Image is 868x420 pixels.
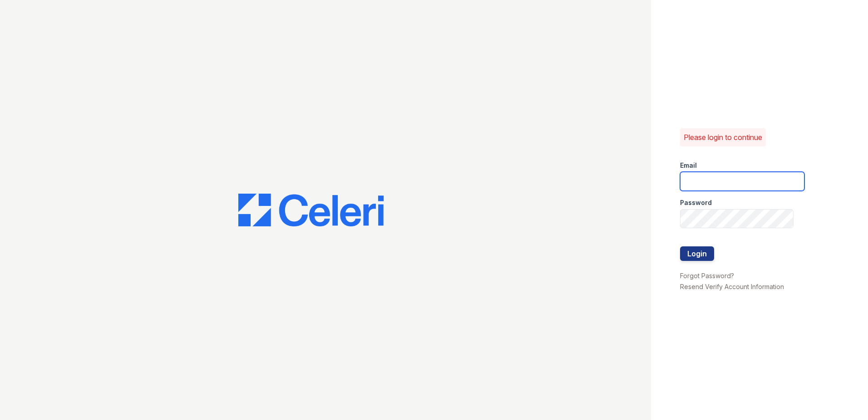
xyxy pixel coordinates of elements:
label: Email [680,161,697,170]
label: Password [680,198,712,207]
img: CE_Logo_Blue-a8612792a0a2168367f1c8372b55b34899dd931a85d93a1a3d3e32e68fde9ad4.png [238,194,384,226]
button: Login [680,246,714,261]
p: Please login to continue [684,132,762,143]
a: Forgot Password? [680,272,734,280]
a: Resend Verify Account Information [680,283,784,290]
